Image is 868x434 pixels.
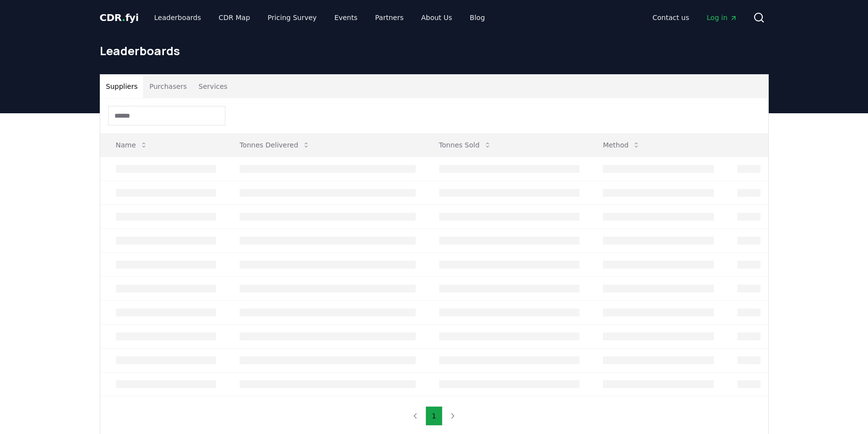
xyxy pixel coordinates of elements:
h1: Leaderboards [100,43,769,59]
button: Suppliers [100,75,144,98]
button: Services [193,75,233,98]
a: Contact us [645,9,697,26]
a: Blog [462,9,493,26]
a: Events [327,9,365,26]
button: Method [595,135,648,155]
a: CDR.fyi [100,11,139,24]
button: 1 [425,406,443,426]
a: Partners [367,9,411,26]
a: About Us [413,9,460,26]
nav: Main [146,9,492,26]
a: Leaderboards [146,9,209,26]
button: Name [108,135,156,155]
span: CDR fyi [100,12,139,23]
span: Log in [707,13,737,22]
a: Pricing Survey [260,9,324,26]
span: . [122,12,125,23]
nav: Main [645,9,745,26]
a: Log in [699,9,745,26]
button: Tonnes Delivered [232,135,318,155]
button: Purchasers [143,75,193,98]
button: Tonnes Sold [431,135,499,155]
a: CDR Map [211,9,258,26]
